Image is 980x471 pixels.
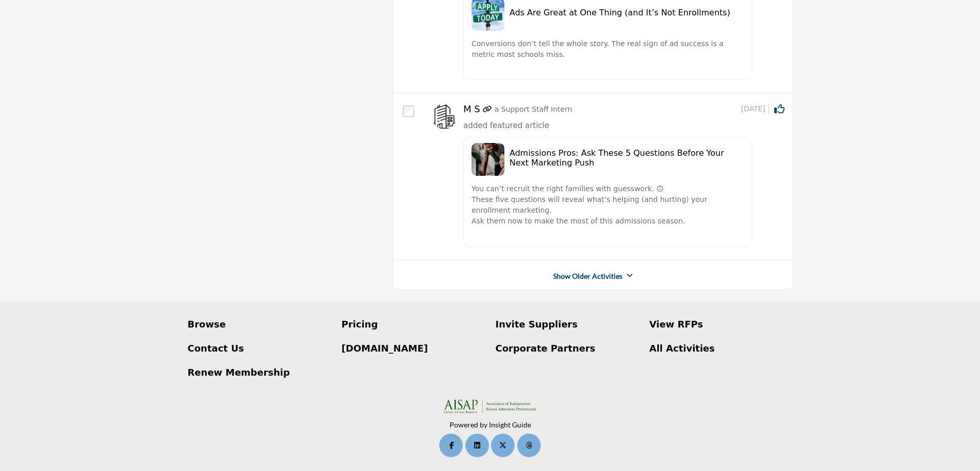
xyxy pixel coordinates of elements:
img: admissions-pros-ask-these-5-questions-before-your-next-marketing-push image [472,143,504,176]
p: a Support Staff Intern [495,104,572,115]
a: Pricing [342,317,485,331]
a: Powered by Insight Guide [449,420,531,429]
span: [DATE] [741,104,769,114]
a: Browse [188,317,331,331]
span: added featured article [463,121,549,130]
a: Link of redirect to contact profile URL [483,104,492,115]
a: Renew Membership [188,365,331,379]
img: avtar-image [432,104,457,129]
a: admissions-pros-ask-these-5-questions-before-your-next-marketing-push image Admissions Pros: Ask ... [463,132,785,252]
a: Corporate Partners [496,341,639,355]
h5: M S [463,104,480,115]
h5: Ads Are Great at One Thing (and It’s Not Enrollments) [509,8,744,17]
a: Show Older Activities [553,271,622,281]
a: Twitter Link [491,434,515,457]
a: Invite Suppliers [496,317,639,331]
a: Contact Us [188,341,331,355]
a: [DOMAIN_NAME] [342,341,485,355]
p: Conversions don’t tell the whole story. The real sign of ad success is a metric most schools miss. [472,38,744,60]
a: All Activities [650,341,793,355]
i: Click to Like this activity [774,104,785,114]
a: LinkedIn Link [465,434,489,457]
img: No Site Logo [444,400,536,413]
p: You can’t recruit the right families with guesswork. 🙃 These five questions will reveal what’s he... [472,183,744,227]
a: Facebook Link [439,434,463,457]
a: View RFPs [650,317,793,331]
h5: Admissions Pros: Ask These 5 Questions Before Your Next Marketing Push [509,148,744,168]
a: Threads Link [517,434,541,457]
